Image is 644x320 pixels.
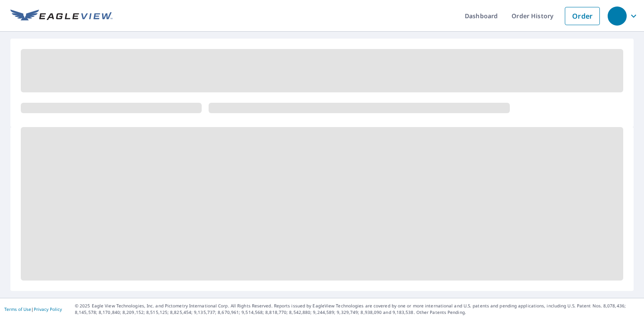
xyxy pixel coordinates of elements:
a: Privacy Policy [34,306,62,312]
p: © 2025 Eagle View Technologies, Inc. and Pictometry International Corp. All Rights Reserved. Repo... [75,303,640,316]
a: Terms of Use [4,306,31,312]
img: EV Logo [10,10,113,23]
a: Order [565,7,600,25]
p: | [4,307,62,312]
